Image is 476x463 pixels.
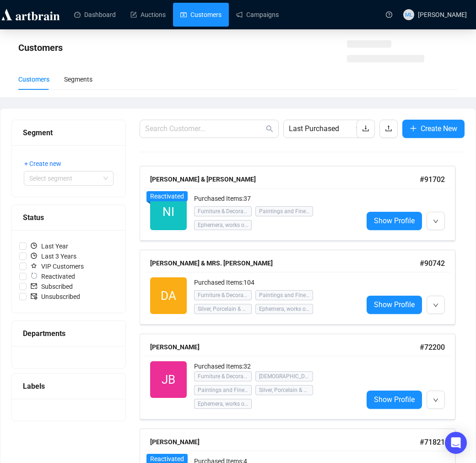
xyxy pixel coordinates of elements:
[255,206,313,216] span: Paintings and Fine Art
[150,437,420,447] div: [PERSON_NAME]
[27,251,80,261] span: Last 3 Years
[420,343,445,352] span: # 72200
[23,212,114,223] div: Status
[18,74,49,84] div: Customers
[410,125,417,132] span: plus
[18,42,63,53] span: Customers
[386,11,392,18] span: question-circle
[402,120,465,138] button: Create New
[180,3,222,27] a: Customers
[420,438,445,446] span: # 71821
[418,11,467,18] span: [PERSON_NAME]
[162,203,174,221] span: NI
[367,391,422,409] a: Show Profile
[374,215,415,226] span: Show Profile
[150,455,184,463] span: Reactivated
[433,303,438,308] span: down
[150,193,184,200] span: Reactivated
[236,3,279,27] a: Campaigns
[445,432,467,454] div: Open Intercom Messenger
[24,156,69,171] button: + Create new
[23,127,114,138] div: Segment
[194,399,252,409] span: Ephemera, works on paper, clocks, etc.
[255,371,313,381] span: [DEMOGRAPHIC_DATA]
[194,193,356,205] div: Purchased Items: 37
[367,296,422,314] a: Show Profile
[24,159,61,169] span: + Create new
[374,394,415,405] span: Show Profile
[145,123,264,134] input: Search Customer...
[374,299,415,310] span: Show Profile
[433,397,438,403] span: down
[194,277,356,289] div: Purchased Items: 104
[194,220,252,230] span: Ephemera, works on paper, clocks, etc.
[266,125,273,132] span: search
[421,123,457,134] span: Create New
[194,371,252,381] span: Furniture & Decorative Arts
[194,385,252,395] span: Paintings and Fine Art
[194,361,356,371] div: Purchased Items: 32
[130,3,166,27] a: Auctions
[385,125,392,132] span: upload
[27,241,72,251] span: Last Year
[140,166,465,241] a: [PERSON_NAME] & [PERSON_NAME]#91702NIReactivatedPurchased Items:37Furniture & Decorative ArtsPain...
[161,287,176,305] span: DA
[27,281,76,292] span: Subscribed
[420,175,445,184] span: # 91702
[64,74,92,84] div: Segments
[150,258,420,268] div: [PERSON_NAME] & MRS. [PERSON_NAME]
[405,10,413,19] span: ML
[140,334,465,419] a: [PERSON_NAME]#72200JBPurchased Items:32Furniture & Decorative Arts[DEMOGRAPHIC_DATA]Paintings and...
[255,385,313,395] span: Silver, Porcelain & Jewelry
[162,370,175,389] span: JB
[362,125,369,132] span: download
[433,219,438,224] span: down
[255,304,313,314] span: Ephemera, works on paper, clocks, etc.
[255,290,313,300] span: Paintings and Fine Art
[27,271,79,281] span: Reactivated
[27,292,84,302] span: Unsubscribed
[367,212,422,230] a: Show Profile
[27,261,87,271] span: VIP Customers
[140,250,465,325] a: [PERSON_NAME] & MRS. [PERSON_NAME]#90742DAPurchased Items:104Furniture & Decorative ArtsPaintings...
[194,206,252,216] span: Furniture & Decorative Arts
[23,380,114,392] div: Labels
[74,3,116,27] a: Dashboard
[194,304,252,314] span: Silver, Porcelain & Jewelry
[23,328,114,339] div: Departments
[289,120,360,138] span: Last Purchased
[194,290,252,300] span: Furniture & Decorative Arts
[150,342,420,352] div: [PERSON_NAME]
[150,174,420,184] div: [PERSON_NAME] & [PERSON_NAME]
[420,259,445,268] span: # 90742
